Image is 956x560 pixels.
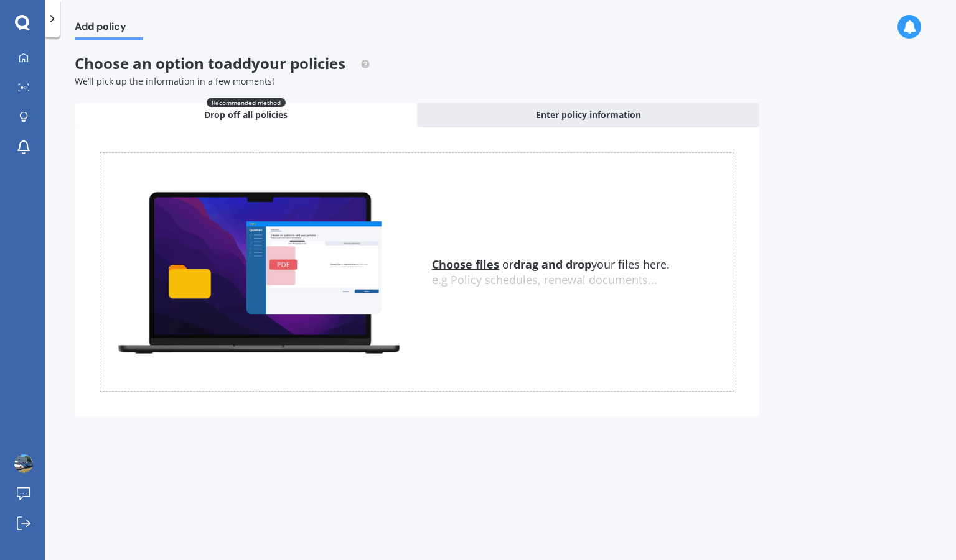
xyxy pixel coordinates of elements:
span: Add policy [75,21,143,37]
span: Choose an option [75,53,370,73]
div: e.g Policy schedules, renewal documents... [432,273,734,287]
b: drag and drop [513,257,591,272]
span: Recommended method [207,98,286,107]
span: We’ll pick up the information in a few moments! [75,75,274,87]
span: Drop off all policies [204,109,288,121]
u: Choose files [432,257,499,272]
span: Enter policy information [536,109,641,121]
img: upload.de96410c8ce839c3fdd5.gif [100,185,417,359]
img: ACg8ocIkFXUoqlCDSHpZdukbSs3y6kevTA9Y89XyytbCEGAOJrWAYuuZ=s96-c [14,454,33,473]
span: or your files here. [432,257,670,272]
span: to add your policies [208,53,345,73]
